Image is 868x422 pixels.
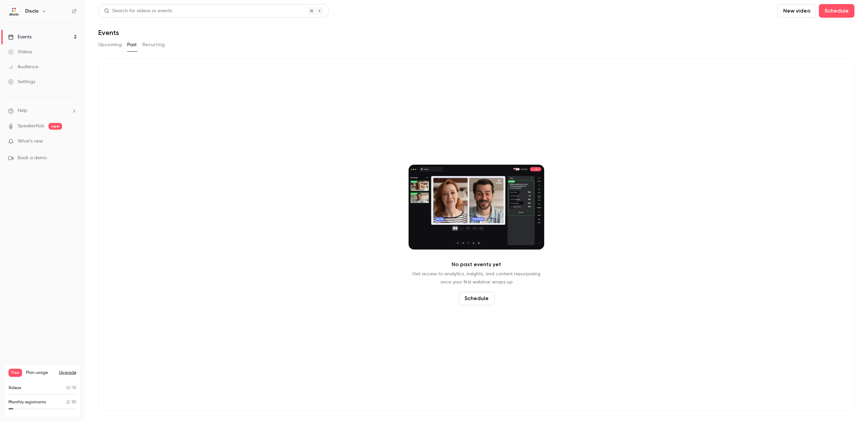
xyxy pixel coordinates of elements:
button: Schedule [819,4,854,18]
li: help-dropdown-opener [8,107,77,114]
p: No past events yet [452,260,501,269]
button: Upgrade [59,370,76,375]
img: Disclo [8,6,19,17]
button: New video [777,4,816,18]
div: Settings [8,78,35,85]
p: Videos [8,385,21,391]
iframe: Noticeable Trigger [68,139,77,145]
div: Audience [8,63,38,70]
p: / 10 [66,385,76,391]
span: new [48,123,62,130]
p: / 30 [66,399,76,405]
div: Videos [8,49,32,55]
h6: Disclo [25,8,39,15]
span: Help [18,107,27,114]
button: Past [127,39,137,50]
span: 0 [66,386,69,390]
button: Upcoming [98,39,122,50]
span: What's new [18,138,43,145]
span: Free [8,369,22,377]
h1: Events [98,29,119,37]
button: Schedule [459,292,494,305]
p: Get access to analytics, insights, and content repurposing once your first webinar wraps up [412,270,540,286]
p: Monthly registrants [8,399,46,405]
div: Events [8,34,32,40]
div: Search for videos or events [104,7,172,15]
span: 2 [66,400,68,404]
span: Plan usage [26,370,55,375]
span: Book a demo [18,154,47,162]
button: Recurring [142,39,165,50]
a: SpeakerHub [18,123,44,130]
